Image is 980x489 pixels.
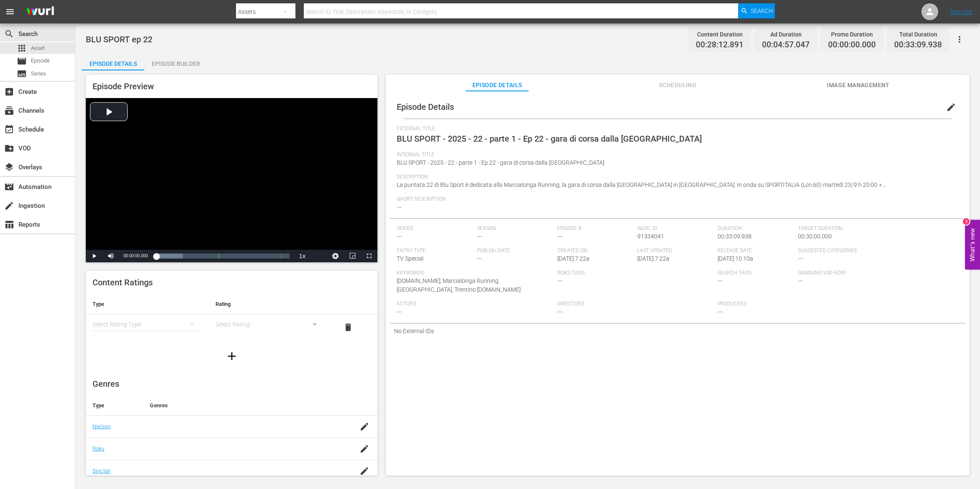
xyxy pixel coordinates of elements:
[86,250,103,262] button: Play
[397,308,402,315] span: ---
[718,277,723,284] span: ---
[92,445,105,452] a: Roku
[92,423,111,429] a: Nielsen
[557,255,590,262] span: [DATE] 7:22a
[344,250,361,262] button: Picture-in-Picture
[738,3,775,18] button: Search
[31,57,50,65] span: Episode
[17,69,27,79] span: Series
[557,248,634,254] span: Created On:
[751,3,773,18] span: Search
[123,254,148,258] span: 00:00:00.000
[4,201,14,211] span: Ingestion
[637,255,670,262] span: [DATE] 7:22a
[4,182,14,192] span: Automation
[718,301,874,308] span: Producers
[92,468,110,474] a: Sinclair
[965,220,980,269] button: Open Feedback Widget
[798,270,874,277] span: Samsung VOD Row:
[390,323,965,339] div: No External IDs
[477,225,553,232] span: Season:
[20,2,60,22] img: ans4CAIJ8jUAAAAAAAAAAAAAAAAAAAAAAAAgQb4GAAAAAAAAAAAAAAAAAAAAAAAAJMjXAAAAAAAAAAAAAAAAAAAAAAAAgAT5G...
[338,317,358,337] button: delete
[397,102,454,112] span: Episode Details
[82,54,144,74] div: Episode Details
[397,174,954,181] span: Description
[4,106,14,116] span: Channels
[477,233,482,240] span: ---
[397,301,553,308] span: Actors
[557,270,713,277] span: Roku Tags:
[92,81,154,91] span: Episode Preview
[144,54,207,74] div: Episode Builder
[294,250,310,262] button: Playback Rate
[361,250,377,262] button: Fullscreen
[4,143,14,153] span: VOD
[397,225,473,232] span: Series:
[963,218,970,225] div: 2
[894,28,942,40] div: Total Duration
[397,196,954,203] span: Short Description
[798,248,954,254] span: Suggested Categories:
[646,80,709,91] span: Scheduling
[718,225,794,232] span: Duration:
[397,134,702,144] span: BLU SPORT - 2025 - 22 - parte 1 - Ep 22 - gara di corsa dalla [GEOGRAPHIC_DATA]
[86,98,377,262] div: Video Player
[86,294,209,314] th: Type
[4,29,14,39] span: Search
[798,225,954,232] span: Target Duration:
[637,233,664,240] span: 91334041
[637,248,713,254] span: Last Updated:
[343,322,353,332] span: delete
[798,255,803,262] span: ---
[718,255,753,262] span: [DATE] 10:10a
[31,44,45,52] span: Asset
[557,277,562,284] span: ---
[397,152,954,158] span: Internal Title
[82,54,144,70] button: Episode Details
[143,396,346,416] th: Genres
[718,308,723,315] span: ---
[894,40,942,50] span: 00:33:09.938
[557,308,562,315] span: ---
[156,254,290,259] div: Progress Bar
[397,204,402,210] span: ---
[397,270,553,277] span: Keywords:
[557,225,634,232] span: Episode #:
[144,54,207,70] button: Episode Builder
[557,233,562,240] span: ---
[828,40,876,50] span: 00:00:00.000
[4,162,14,172] span: Overlays
[637,225,713,232] span: Wurl ID:
[397,277,521,293] span: [DOMAIN_NAME], Marcialonga Running, [GEOGRAPHIC_DATA], Trentino [DOMAIN_NAME]
[477,248,553,254] span: Publish Date:
[17,56,27,66] span: Episode
[86,396,143,416] th: Type
[798,277,803,284] span: ---
[950,8,972,15] a: Sign Out
[718,270,794,277] span: Search Tags:
[397,255,423,262] span: TV Special
[718,248,794,254] span: Release Date:
[696,40,744,50] span: 00:28:12.891
[5,7,15,17] span: menu
[828,28,876,40] div: Promo Duration
[31,70,46,78] span: Series
[696,28,744,40] div: Content Duration
[397,248,473,254] span: Entry Type:
[798,233,832,240] span: 00:30:00.000
[762,28,810,40] div: Ad Duration
[92,277,153,287] span: Content Ratings
[397,126,954,132] span: External Title
[466,80,528,91] span: Episode Details
[946,102,956,112] span: edit
[4,220,14,230] span: table_chart
[103,250,119,262] button: Mute
[941,97,961,117] button: edit
[827,80,890,91] span: Image Management
[4,124,14,135] span: Schedule
[397,181,886,188] span: La puntata 22 di Blu Sport è dedicata alla Marcialonga Running, la gara di corsa dalla [GEOGRAPHI...
[86,34,152,44] span: BLU SPORT ep 22
[477,255,482,262] span: ---
[92,379,119,389] span: Genres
